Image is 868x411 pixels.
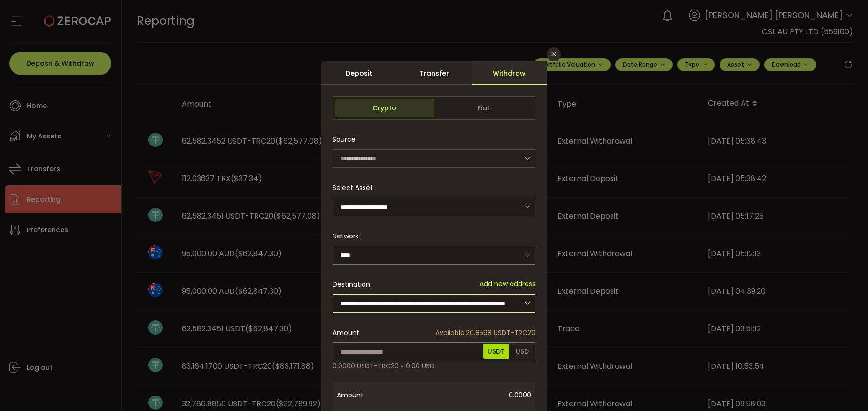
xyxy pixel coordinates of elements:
label: Select Asset [333,183,379,192]
span: 20.8598 USDT-TRC20 [435,328,535,338]
label: Network [333,231,364,241]
span: Amount [333,328,359,338]
div: Transfer [396,61,472,85]
span: Amount [337,386,412,404]
span: USD [512,344,533,359]
span: 0.0000 USDT-TRC20 ≈ 0.00 USD [333,361,434,371]
span: Destination [333,280,370,289]
span: Add new address [480,279,535,289]
div: Deposit [321,61,396,85]
div: Withdraw [472,61,547,85]
span: Fiat [434,99,533,117]
button: Close [547,47,561,61]
span: Crypto [335,99,434,117]
span: 0.0000 [412,386,531,404]
iframe: Chat Widget [756,310,868,411]
span: Source [333,130,356,149]
span: Available: [435,328,466,337]
span: USDT [483,344,509,359]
